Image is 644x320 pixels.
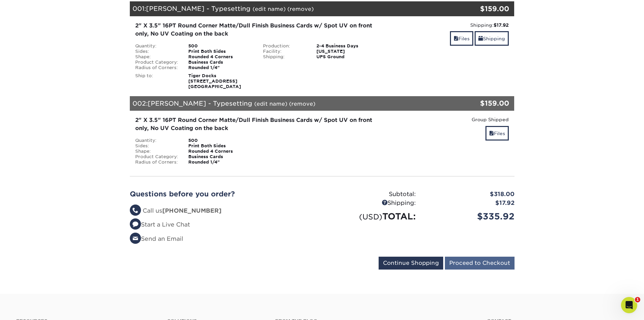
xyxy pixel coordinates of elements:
[2,299,57,318] iframe: Google Customer Reviews
[130,43,184,49] div: Quantity:
[485,126,509,141] a: Files
[391,22,509,28] div: Shipping:
[322,199,421,208] div: Shipping:
[130,190,317,198] h2: Questions before you order?
[162,207,221,214] strong: [PHONE_NUMBER]
[183,65,258,70] div: Rounded 1/4"
[130,235,183,242] a: Send an Email
[489,131,494,136] span: files
[146,5,251,12] span: [PERSON_NAME] - Typesetting
[254,101,287,107] a: (edit name)
[183,49,258,54] div: Print Both Sides
[635,297,640,302] span: 1
[130,143,184,149] div: Sides:
[183,60,258,65] div: Business Cards
[421,190,520,199] div: $318.00
[475,31,509,46] a: Shipping
[183,159,258,165] div: Rounded 1/4"
[359,212,382,221] small: (USD)
[253,6,286,12] a: (edit name)
[130,207,317,215] li: Call us
[130,54,184,60] div: Shape:
[421,210,520,223] div: $335.92
[322,210,421,223] div: TOTAL:
[494,22,509,28] strong: $17.92
[130,1,450,16] div: 001:
[130,159,184,165] div: Radius of Corners:
[445,257,515,270] input: Proceed to Checkout
[183,43,258,49] div: 500
[130,96,450,111] div: 002:
[130,154,184,159] div: Product Category:
[621,297,637,313] iframe: Intercom live chat
[135,22,381,38] div: 2" X 3.5" 16PT Round Corner Matte/Dull Finish Business Cards w/ Spot UV on front only, No UV Coat...
[183,138,258,143] div: 500
[148,100,252,107] span: [PERSON_NAME] - Typesetting
[183,149,258,154] div: Rounded 4 Corners
[130,149,184,154] div: Shape:
[130,49,184,54] div: Sides:
[450,98,509,108] div: $159.00
[258,49,311,54] div: Facility:
[311,54,386,60] div: UPS Ground
[289,101,315,107] a: (remove)
[130,60,184,65] div: Product Category:
[311,49,386,54] div: [US_STATE]
[421,199,520,208] div: $17.92
[454,36,458,41] span: files
[130,138,184,143] div: Quantity:
[450,31,473,46] a: Files
[478,36,483,41] span: shipping
[135,116,381,132] div: 2" X 3.5" 16PT Round Corner Matte/Dull Finish Business Cards w/ Spot UV on front only, No UV Coat...
[258,43,311,49] div: Production:
[183,154,258,159] div: Business Cards
[391,116,509,123] div: Group Shipped
[183,54,258,60] div: Rounded 4 Corners
[287,6,314,12] a: (remove)
[130,65,184,70] div: Radius of Corners:
[258,54,311,60] div: Shipping:
[311,43,386,49] div: 2-4 Business Days
[130,73,184,89] div: Ship to:
[130,221,190,228] a: Start a Live Chat
[183,143,258,149] div: Print Both Sides
[188,73,241,89] strong: Tiger Docks [STREET_ADDRESS] [GEOGRAPHIC_DATA]
[450,4,509,14] div: $159.00
[379,257,443,270] input: Continue Shopping
[322,190,421,199] div: Subtotal:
